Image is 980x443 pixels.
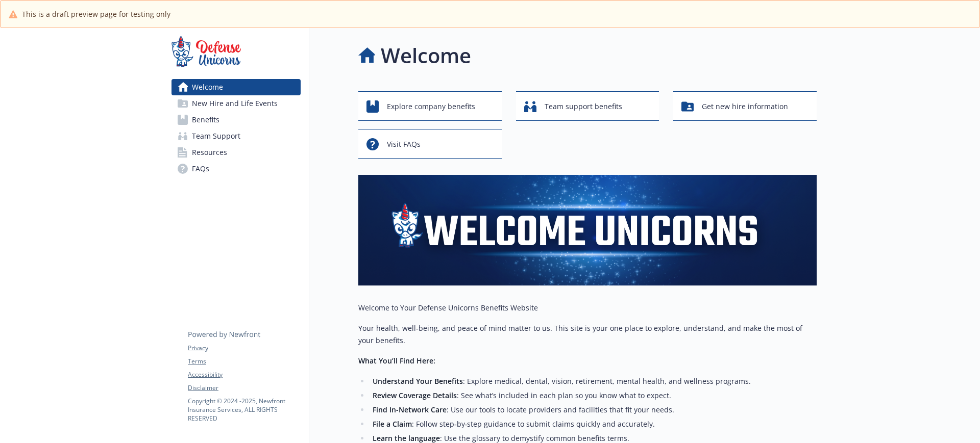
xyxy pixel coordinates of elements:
[387,97,475,116] span: Explore company benefits
[192,161,209,177] span: FAQs
[370,389,817,402] li: : See what’s included in each plan so you know what to expect.
[192,95,278,112] span: New Hire and Life Events
[373,419,412,429] strong: File a Claim
[373,390,457,400] strong: Review Coverage Details
[171,161,301,177] a: FAQs
[373,405,447,414] strong: Find In-Network Care
[370,404,817,416] li: : Use our tools to locate providers and facilities that fit your needs.
[171,144,301,161] a: Resources
[358,322,817,347] p: Your health, well‑being, and peace of mind matter to us. This site is your one place to explore, ...
[381,40,471,71] h1: Welcome
[192,128,240,144] span: Team Support
[358,175,817,285] img: overview page banner
[22,9,170,19] span: This is a draft preview page for testing only
[673,91,817,121] button: Get new hire information
[373,433,440,443] strong: Learn the language
[188,344,300,353] a: Privacy
[516,91,659,121] button: Team support benefits
[358,129,502,159] button: Visit FAQs
[702,97,788,116] span: Get new hire information
[188,397,300,423] p: Copyright © 2024 - 2025 , Newfront Insurance Services, ALL RIGHTS RESERVED
[192,144,227,161] span: Resources
[171,79,301,95] a: Welcome
[370,375,817,387] li: : Explore medical, dental, vision, retirement, mental health, and wellness programs.
[358,91,502,121] button: Explore company benefits
[171,112,301,128] a: Benefits
[171,95,301,112] a: New Hire and Life Events
[188,383,300,393] a: Disclaimer
[387,135,421,154] span: Visit FAQs
[545,97,622,116] span: Team support benefits
[188,357,300,366] a: Terms
[171,128,301,144] a: Team Support
[358,356,435,366] strong: What You’ll Find Here:
[373,376,463,386] strong: Understand Your Benefits
[192,79,223,95] span: Welcome
[192,112,219,128] span: Benefits
[358,302,817,314] p: Welcome to Your Defense Unicorns Benefits Website
[370,418,817,430] li: : Follow step‑by‑step guidance to submit claims quickly and accurately.
[188,370,300,379] a: Accessibility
